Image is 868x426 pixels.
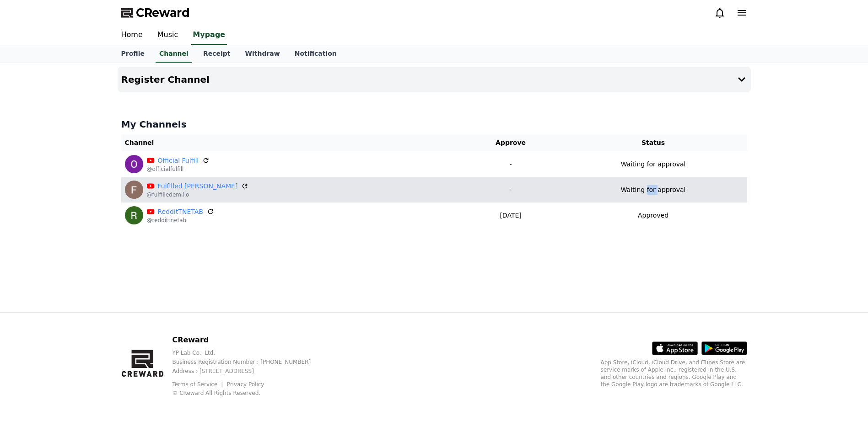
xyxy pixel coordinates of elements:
[621,160,686,169] p: Waiting for approval
[621,185,686,195] p: Waiting for approval
[172,367,325,375] p: Address : [STREET_ADDRESS]
[147,191,249,198] p: @fulfilledemilio
[196,45,238,63] a: Receipt
[158,181,238,191] a: Fulfilled [PERSON_NAME]
[172,389,325,397] p: © CReward All Rights Reserved.
[114,45,152,63] a: Profile
[466,185,556,195] p: -
[147,165,210,173] p: @officialfulfill
[114,26,150,45] a: Home
[121,75,210,85] h4: Register Channel
[462,134,560,151] th: Approve
[125,155,143,173] img: Official Fulfill
[172,358,325,366] p: Business Registration Number : [PHONE_NUMBER]
[158,156,199,165] a: Official Fulfill
[466,160,556,169] p: -
[172,335,325,346] p: CReward
[172,381,224,388] a: Terms of Service
[638,211,669,220] p: Approved
[237,45,287,63] a: Withdraw
[125,181,143,199] img: Fulfilled Emilio
[147,217,214,224] p: @reddittnetab
[227,381,264,388] a: Privacy Policy
[136,5,190,20] span: CReward
[156,45,192,63] a: Channel
[466,211,556,220] p: [DATE]
[121,134,462,151] th: Channel
[125,206,143,224] img: RedditTNETAB
[118,67,751,92] button: Register Channel
[150,26,186,45] a: Music
[121,118,747,131] h4: My Channels
[601,359,747,388] p: App Store, iCloud, iCloud Drive, and iTunes Store are service marks of Apple Inc., registered in ...
[158,207,203,217] a: RedditTNETAB
[560,134,747,151] th: Status
[121,5,190,20] a: CReward
[172,349,325,357] p: YP Lab Co., Ltd.
[287,45,344,63] a: Notification
[191,26,227,45] a: Mypage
